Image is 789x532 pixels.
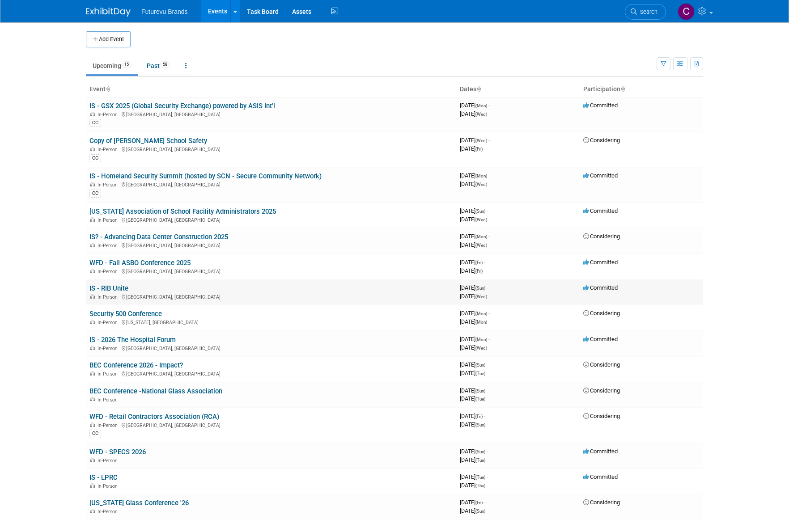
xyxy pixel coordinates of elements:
div: [GEOGRAPHIC_DATA], [GEOGRAPHIC_DATA] [89,181,453,188]
span: [DATE] [460,370,485,376]
img: In-Person Event [90,371,95,376]
span: [DATE] [460,448,488,455]
img: ExhibitDay [86,8,131,17]
span: (Wed) [475,294,487,299]
span: [DATE] [460,395,485,402]
span: [DATE] [460,181,487,187]
span: - [488,102,490,109]
span: - [487,207,488,214]
span: Committed [583,102,618,109]
span: (Fri) [475,147,483,152]
span: [DATE] [460,216,487,223]
span: Considering [583,137,620,144]
span: (Wed) [475,243,487,248]
span: In-Person [98,147,120,152]
img: In-Person Event [90,182,95,186]
div: [GEOGRAPHIC_DATA], [GEOGRAPHIC_DATA] [89,241,453,249]
span: [DATE] [460,259,485,266]
span: [DATE] [460,456,485,463]
img: In-Person Event [90,269,95,273]
a: WFD - SPECS 2026 [89,448,146,456]
span: In-Person [98,371,120,377]
span: (Tue) [475,475,485,480]
span: In-Person [98,294,120,300]
span: (Wed) [475,112,487,117]
span: [DATE] [460,293,487,300]
img: In-Person Event [90,320,95,324]
span: Committed [583,336,618,342]
div: CC [89,119,101,127]
span: (Tue) [475,458,485,463]
span: [DATE] [460,102,490,109]
a: BEC Conference 2026 - Impact? [89,361,183,369]
span: - [484,259,485,266]
a: Past58 [140,57,177,74]
span: - [488,233,490,240]
span: - [484,499,485,506]
span: (Sun) [475,209,485,214]
span: Considering [583,387,620,394]
span: Considering [583,361,620,368]
span: Futurevu Brands [141,8,188,15]
span: Considering [583,499,620,506]
a: Sort by Participation Type [620,85,625,93]
span: (Fri) [475,269,483,274]
img: In-Person Event [90,346,95,350]
span: (Wed) [475,182,487,187]
span: [DATE] [460,137,490,144]
div: [GEOGRAPHIC_DATA], [GEOGRAPHIC_DATA] [89,110,453,118]
span: [DATE] [460,172,490,179]
div: [GEOGRAPHIC_DATA], [GEOGRAPHIC_DATA] [89,344,453,351]
img: In-Person Event [90,422,95,427]
button: Add Event [86,31,131,47]
a: [US_STATE] Association of School Facility Administrators 2025 [89,207,276,215]
div: CC [89,430,101,438]
span: - [484,413,485,419]
a: Upcoming15 [86,57,138,74]
div: [GEOGRAPHIC_DATA], [GEOGRAPHIC_DATA] [89,293,453,300]
span: [DATE] [460,413,485,419]
a: IS - Homeland Security Summit (hosted by SCN - Secure Community Network) [89,172,322,180]
span: [DATE] [460,473,488,480]
span: (Sun) [475,509,485,514]
span: (Fri) [475,260,483,265]
span: [DATE] [460,207,488,214]
span: - [488,310,490,317]
span: In-Person [98,483,120,489]
span: (Tue) [475,397,485,401]
th: Event [86,82,456,97]
img: In-Person Event [90,458,95,462]
span: Committed [583,284,618,291]
span: 15 [122,61,131,68]
span: [DATE] [460,318,487,325]
span: (Sun) [475,388,485,393]
span: Committed [583,448,618,455]
span: Committed [583,473,618,480]
span: [DATE] [460,233,490,240]
span: (Sun) [475,286,485,291]
span: In-Person [98,509,120,515]
a: WFD - Fall ASBO Conference 2025 [89,259,191,267]
span: [DATE] [460,361,488,368]
div: [GEOGRAPHIC_DATA], [GEOGRAPHIC_DATA] [89,145,453,152]
span: In-Person [98,346,120,351]
span: Considering [583,413,620,419]
span: In-Person [98,320,120,325]
a: IS? - Advancing Data Center Construction 2025 [89,233,228,241]
img: In-Person Event [90,147,95,151]
span: - [487,387,488,394]
span: - [488,336,490,342]
img: In-Person Event [90,294,95,299]
a: Sort by Event Name [106,85,110,93]
span: (Fri) [475,500,483,505]
div: [GEOGRAPHIC_DATA], [GEOGRAPHIC_DATA] [89,267,453,274]
span: In-Person [98,217,120,223]
span: In-Person [98,458,120,464]
span: [DATE] [460,267,483,274]
span: (Mon) [475,311,487,316]
span: (Sun) [475,363,485,367]
th: Dates [456,82,580,97]
span: - [487,284,488,291]
img: In-Person Event [90,397,95,401]
div: CC [89,154,101,162]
